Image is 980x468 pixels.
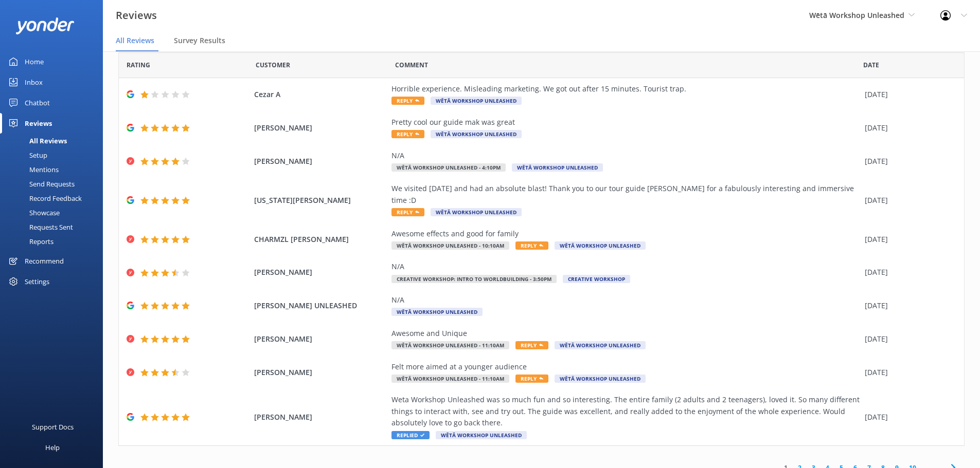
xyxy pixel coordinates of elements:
div: Home [25,51,44,72]
span: Wētā Workshop Unleashed [512,163,603,172]
div: [DATE] [865,300,951,311]
img: yonder-white-logo.png [15,17,75,34]
span: Wētā Workshop Unleashed [555,375,646,383]
div: Record Feedback [6,191,82,205]
span: Date [256,60,290,70]
span: Reply [515,241,548,250]
div: Recommend [25,251,64,271]
span: Date [127,60,150,70]
a: Showcase [6,205,103,220]
a: All Reviews [6,134,103,148]
div: Mentions [6,162,59,177]
span: [PERSON_NAME] [254,122,387,134]
div: [DATE] [865,234,951,245]
div: Reviews [25,113,52,134]
h3: Reviews [116,7,157,24]
div: N/A [391,261,860,272]
div: [DATE] [865,195,951,206]
div: Reports [6,234,54,249]
a: Reports [6,234,103,249]
div: Settings [25,271,49,292]
a: Send Requests [6,177,103,191]
div: Requests Sent [6,220,73,234]
a: Requests Sent [6,220,103,234]
div: [DATE] [865,367,951,378]
span: Replied [391,431,430,439]
span: Reply [515,375,548,383]
a: Mentions [6,162,103,177]
div: Inbox [25,72,43,92]
div: Send Requests [6,177,75,191]
div: Horrible experience. Misleading marketing. We got out after 15 minutes. Tourist trap. [391,83,860,95]
span: Wētā Workshop Unleashed [391,308,483,316]
div: Felt more aimed at a younger audience [391,361,860,372]
span: Reply [391,97,424,105]
span: [PERSON_NAME] [254,411,387,423]
span: Creative Workshop [563,275,630,283]
span: CHARMZL [PERSON_NAME] [254,234,387,245]
div: [DATE] [865,89,951,100]
span: Wētā Workshop Unleashed [555,241,646,250]
span: Wētā Workshop Unleashed [431,130,522,138]
div: Pretty cool our guide mak was great [391,117,860,128]
div: [DATE] [865,411,951,423]
span: Wētā Workshop Unleashed - 10:10am [391,241,509,250]
div: We visited [DATE] and had an absolute blast! Thank you to our tour guide [PERSON_NAME] for a fabu... [391,183,860,206]
span: Wētā Workshop Unleashed [431,97,522,105]
a: Record Feedback [6,191,103,205]
span: Question [395,60,428,70]
span: [PERSON_NAME] [254,267,387,278]
span: Reply [515,341,548,349]
span: Creative Workshop: Intro to Worldbuilding - 3:50pm [391,275,557,283]
span: Wētā Workshop Unleashed - 11:10am [391,341,509,349]
div: Awesome effects and good for family [391,228,860,239]
div: [DATE] [865,122,951,134]
span: Survey Results [174,35,225,46]
span: Cezar A [254,89,387,100]
span: [PERSON_NAME] [254,156,387,167]
div: Setup [6,148,47,162]
span: [PERSON_NAME] UNLEASHED [254,300,387,311]
span: Wētā Workshop Unleashed - 4:10pm [391,163,506,172]
span: [US_STATE][PERSON_NAME] [254,195,387,206]
span: Wētā Workshop Unleashed [431,208,522,216]
span: Wētā Workshop Unleashed [809,10,904,20]
span: Date [863,60,879,70]
div: N/A [391,150,860,161]
span: Wētā Workshop Unleashed [555,341,646,349]
div: Support Docs [32,417,74,437]
div: Chatbot [25,92,50,113]
div: Help [45,437,60,458]
div: [DATE] [865,267,951,278]
span: All Reviews [116,35,154,46]
span: Wētā Workshop Unleashed [436,431,527,439]
span: [PERSON_NAME] [254,333,387,345]
span: Wētā Workshop Unleashed - 11:10am [391,375,509,383]
div: Weta Workshop Unleashed was so much fun and so interesting. The entire family (2 adults and 2 tee... [391,394,860,428]
a: Setup [6,148,103,162]
div: [DATE] [865,156,951,167]
div: N/A [391,294,860,306]
div: [DATE] [865,333,951,345]
div: Showcase [6,205,60,220]
span: Reply [391,208,424,216]
span: [PERSON_NAME] [254,367,387,378]
span: Reply [391,130,424,138]
div: All Reviews [6,134,67,148]
div: Awesome and Unique [391,328,860,339]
